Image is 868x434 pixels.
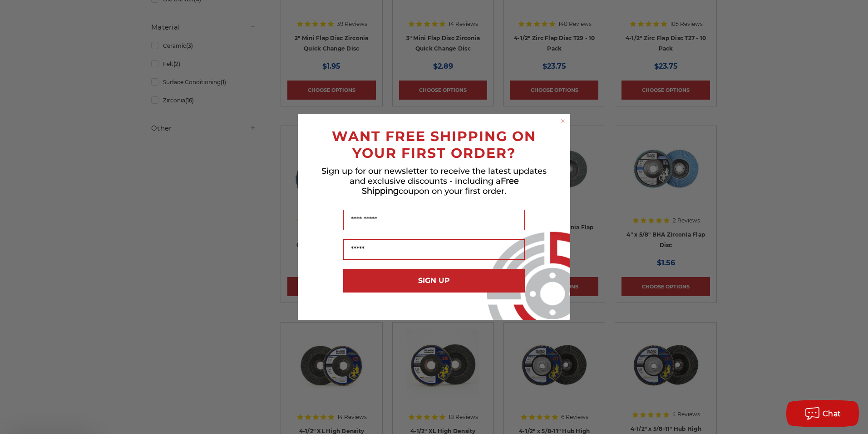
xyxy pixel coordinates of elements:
[343,239,525,260] input: Email
[559,116,568,126] button: Close dialog
[786,400,859,427] button: Chat
[823,409,841,418] span: Chat
[362,176,519,196] span: Free Shipping
[332,128,536,161] span: WANT FREE SHIPPING ON YOUR FIRST ORDER?
[343,269,525,293] button: SIGN UP
[321,166,547,196] span: Sign up for our newsletter to receive the latest updates and exclusive discounts - including a co...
